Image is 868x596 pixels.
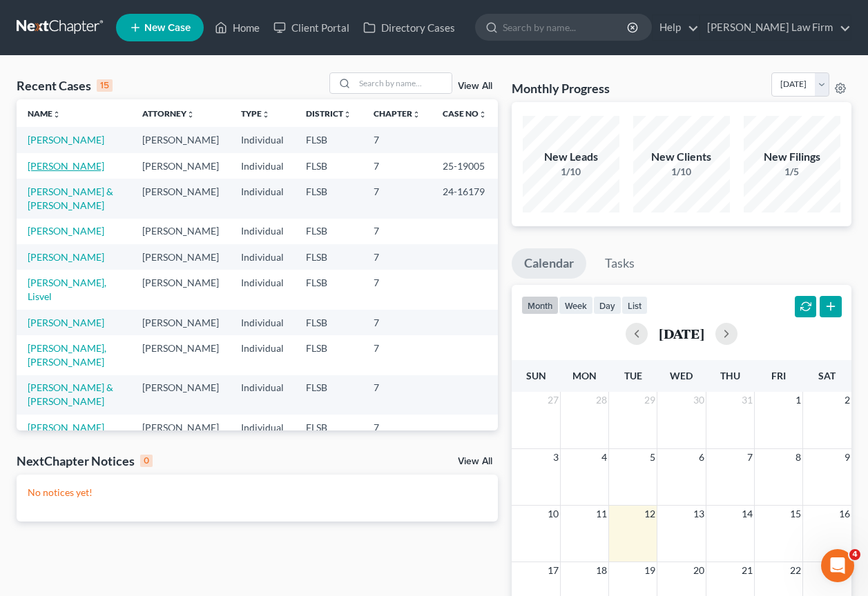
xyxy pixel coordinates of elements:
input: Search by name... [355,73,452,93]
i: unfold_more [262,110,270,119]
td: Individual [230,310,295,335]
button: week [559,296,593,315]
iframe: Intercom live chat [821,549,854,582]
td: [PERSON_NAME] [131,127,230,152]
a: [PERSON_NAME] [28,225,104,237]
a: Home [208,15,267,40]
td: 7 [363,153,432,179]
td: 25-19005 [432,153,498,179]
span: New Case [144,23,191,33]
td: FLSB [295,375,363,415]
a: [PERSON_NAME], [PERSON_NAME] [28,342,106,368]
a: Typeunfold_more [241,108,270,119]
button: month [521,296,559,315]
span: 6 [697,449,706,466]
td: [PERSON_NAME] [131,310,230,335]
div: 1/5 [744,165,840,179]
span: 27 [546,392,560,408]
span: 16 [838,506,851,522]
td: 7 [363,179,432,218]
a: Case Nounfold_more [443,108,487,119]
td: FLSB [295,244,363,270]
td: [PERSON_NAME] [131,244,230,270]
td: 24-16179 [432,179,498,218]
span: 20 [692,562,706,579]
a: [PERSON_NAME], Lisvel [28,277,106,302]
a: Client Portal [267,15,356,40]
span: 12 [643,506,657,522]
td: 7 [363,375,432,415]
td: Individual [230,179,295,218]
td: FLSB [295,335,363,375]
span: 28 [595,392,608,408]
span: 8 [794,449,802,466]
a: Districtunfold_more [306,108,351,119]
td: [PERSON_NAME] [131,375,230,415]
td: [PERSON_NAME] [131,335,230,375]
span: 29 [643,392,657,408]
a: [PERSON_NAME] [28,134,104,146]
a: Chapterunfold_more [374,108,421,119]
input: Search by name... [503,14,629,40]
button: day [593,296,621,315]
div: NextChapter Notices [17,453,153,469]
span: 1 [794,392,802,408]
div: Recent Cases [17,77,113,94]
span: 2 [843,392,851,408]
span: 19 [643,562,657,579]
span: Mon [572,370,597,381]
span: 3 [552,449,560,466]
span: 14 [740,506,754,522]
td: Individual [230,153,295,179]
span: 21 [740,562,754,579]
h3: Monthly Progress [512,80,610,97]
span: Fri [771,370,786,381]
td: [PERSON_NAME] [131,219,230,244]
p: No notices yet! [28,486,487,499]
a: View All [458,457,492,466]
span: 9 [843,449,851,466]
span: 30 [692,392,706,408]
td: FLSB [295,310,363,335]
td: FLSB [295,153,363,179]
td: Individual [230,219,295,244]
span: Thu [720,370,740,381]
span: Wed [670,370,693,381]
a: [PERSON_NAME] & [PERSON_NAME] [28,381,113,407]
td: Individual [230,244,295,270]
td: [PERSON_NAME] [131,415,230,440]
span: 22 [789,562,802,579]
td: Individual [230,415,295,440]
a: Attorneyunfold_more [142,108,195,119]
td: FLSB [295,415,363,440]
td: Individual [230,270,295,309]
div: 1/10 [633,165,730,179]
td: Individual [230,375,295,415]
a: View All [458,81,492,91]
i: unfold_more [479,110,487,119]
td: FLSB [295,179,363,218]
div: New Filings [744,149,840,165]
a: [PERSON_NAME] [28,317,104,328]
td: FLSB [295,270,363,309]
span: 4 [600,449,608,466]
span: 15 [789,506,802,522]
div: 15 [97,79,113,92]
span: 4 [849,549,860,560]
span: 10 [546,506,560,522]
span: 5 [648,449,657,466]
td: FLSB [295,219,363,244]
td: 7 [363,310,432,335]
a: [PERSON_NAME] [28,251,104,263]
a: [PERSON_NAME] & [PERSON_NAME] [28,186,113,211]
span: Sun [526,370,546,381]
div: New Clients [633,149,730,165]
td: 7 [363,219,432,244]
a: Help [653,15,699,40]
i: unfold_more [412,110,421,119]
a: Tasks [592,248,647,279]
div: New Leads [523,149,619,165]
span: Sat [818,370,836,381]
td: 7 [363,270,432,309]
a: [PERSON_NAME] [28,160,104,172]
